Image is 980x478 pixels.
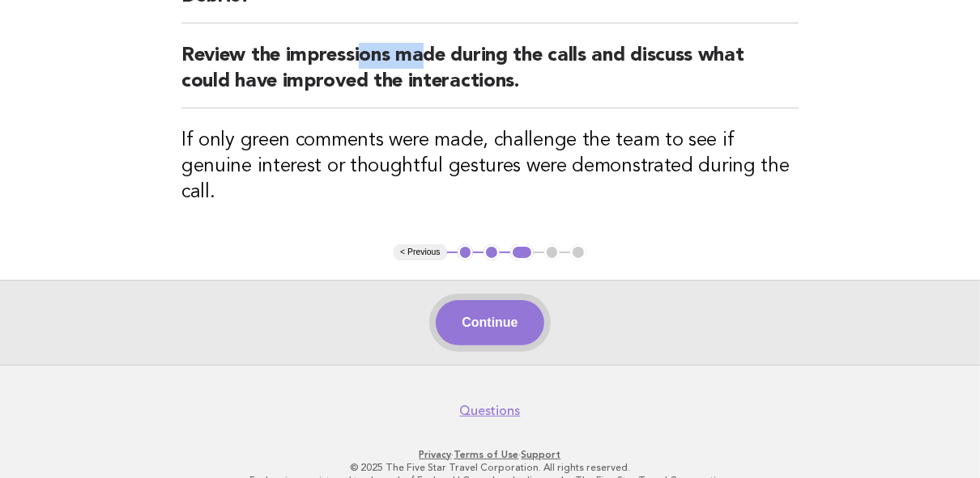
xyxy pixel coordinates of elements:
a: Questions [460,403,521,419]
h3: If only green comments were made, challenge the team to see if genuine interest or thoughtful ges... [181,128,799,205]
a: Terms of Use [454,449,519,460]
h2: Review the impressions made during the calls and discuss what could have improved the interactions. [181,43,799,108]
button: 3 [510,244,534,260]
a: Support [522,449,561,460]
a: Privacy [420,449,452,460]
p: © 2025 The Five Star Travel Corporation. All rights reserved. [23,461,957,474]
button: 1 [458,244,474,260]
button: 2 [484,244,500,260]
p: · · [23,448,957,461]
button: < Previous [394,244,446,260]
button: Continue [436,300,543,345]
